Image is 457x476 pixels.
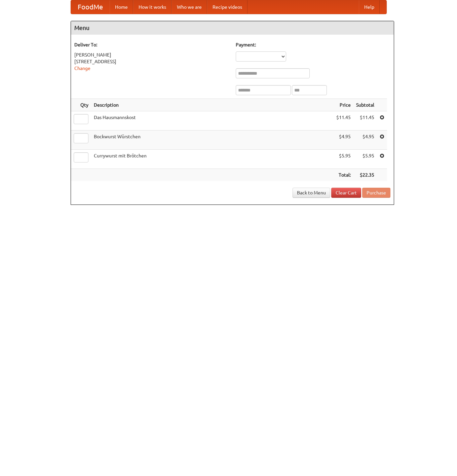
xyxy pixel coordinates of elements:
[110,0,133,14] a: Home
[74,51,229,58] div: [PERSON_NAME]
[353,131,377,150] td: $4.95
[71,0,110,14] a: FoodMe
[362,188,390,198] button: Purchase
[133,0,172,14] a: How it works
[353,150,377,169] td: $5.95
[353,99,377,111] th: Subtotal
[334,169,353,181] th: Total:
[207,0,247,14] a: Recipe videos
[334,131,353,150] td: $4.95
[353,111,377,131] td: $11.45
[71,99,91,111] th: Qty
[74,58,229,65] div: [STREET_ADDRESS]
[359,0,380,14] a: Help
[236,41,390,48] h5: Payment:
[91,99,334,111] th: Description
[74,66,90,71] a: Change
[334,111,353,131] td: $11.45
[91,131,334,150] td: Bockwurst Würstchen
[91,111,334,131] td: Das Hausmannskost
[74,41,229,48] h5: Deliver To:
[334,99,353,111] th: Price
[331,188,361,198] a: Clear Cart
[293,188,330,198] a: Back to Menu
[172,0,207,14] a: Who we are
[334,150,353,169] td: $5.95
[353,169,377,181] th: $22.35
[91,150,334,169] td: Currywurst mit Brötchen
[71,21,394,35] h4: Menu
